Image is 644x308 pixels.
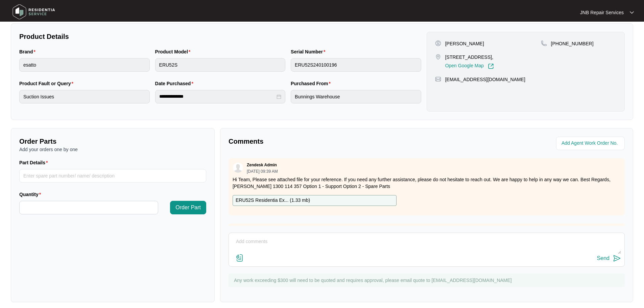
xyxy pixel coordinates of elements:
[291,48,328,55] label: Serial Number
[613,254,621,262] img: send-icon.svg
[435,40,441,46] img: user-pin
[233,163,243,173] img: user.svg
[291,58,421,72] input: Serial Number
[19,137,206,146] p: Order Parts
[10,2,57,22] img: residentia service logo
[435,54,441,60] img: map-pin
[233,176,621,190] p: Hi Team, Please see attached file for your reference. If you need any further assistance, please ...
[234,277,621,284] p: Any work exceeding $300 will need to be quoted and requires approval, please email quote to [EMAI...
[155,48,193,55] label: Product Model
[488,63,494,69] img: Link-External
[155,58,286,72] input: Product Model
[597,255,610,261] div: Send
[562,139,621,147] input: Add Agent Work Order No.
[580,9,624,16] p: JNB Repair Services
[19,48,38,55] label: Brand
[291,80,333,87] label: Purchased From
[435,76,441,82] img: map-pin
[19,146,206,153] p: Add your orders one by one
[247,169,278,173] p: [DATE] 09:39 AM
[19,80,76,87] label: Product Fault or Query
[19,191,44,198] label: Quantity
[445,40,484,47] p: [PERSON_NAME]
[19,90,150,103] input: Product Fault or Query
[155,80,196,87] label: Date Purchased
[291,90,421,103] input: Purchased From
[541,40,547,46] img: map-pin
[445,54,494,61] p: [STREET_ADDRESS],
[445,76,525,83] p: [EMAIL_ADDRESS][DOMAIN_NAME]
[159,93,276,100] input: Date Purchased
[19,32,421,41] p: Product Details
[20,201,158,214] input: Quantity
[19,169,206,183] input: Part Details
[247,162,277,168] p: Zendesk Admin
[597,254,621,263] button: Send
[229,137,422,146] p: Comments
[630,11,634,14] img: dropdown arrow
[170,201,206,214] button: Order Part
[236,197,310,204] p: ERU52S Residentia Ex... ( 1.33 mb )
[551,40,594,47] p: [PHONE_NUMBER]
[19,159,51,166] label: Part Details
[236,254,244,262] img: file-attachment-doc.svg
[19,58,150,72] input: Brand
[445,63,494,69] a: Open Google Map
[175,204,201,212] span: Order Part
